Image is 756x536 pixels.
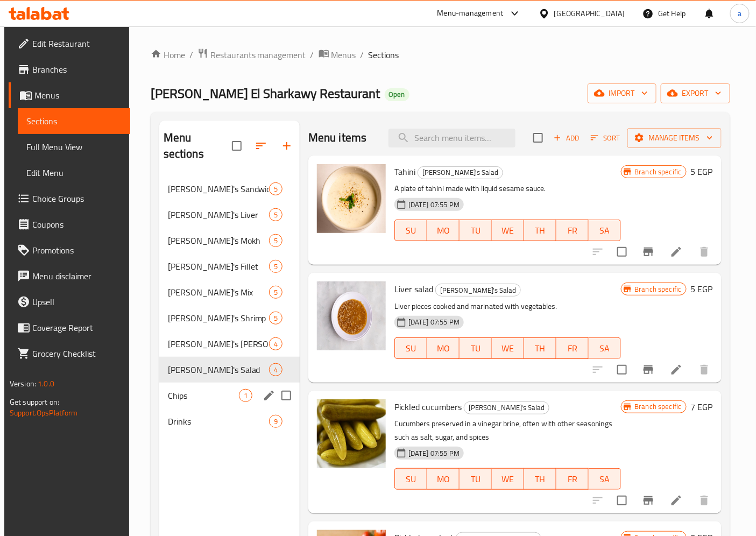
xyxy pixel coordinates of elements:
[225,135,248,157] span: Select all sections
[32,37,122,50] span: Edit Restaurant
[361,48,364,61] li: /
[427,337,460,359] button: MO
[210,48,306,61] span: Restaurants management
[436,284,520,297] span: [PERSON_NAME]'s Salad
[18,108,131,134] a: Sections
[189,48,193,61] li: /
[32,347,122,360] span: Grocery Checklist
[32,295,122,308] span: Upsell
[437,7,504,20] div: Menu-management
[151,48,185,61] a: Home
[34,89,122,102] span: Menus
[388,129,515,147] input: search
[317,281,386,350] img: Liver salad
[32,218,122,231] span: Coupons
[239,389,252,402] div: items
[636,131,713,145] span: Manage items
[9,315,131,341] a: Coverage Report
[270,339,282,349] span: 4
[460,220,492,241] button: TU
[317,164,386,233] img: Tahini
[270,417,282,427] span: 9
[168,312,269,325] div: Mohamed El-Sharkawy's Shrimp
[168,337,269,350] span: [PERSON_NAME]'s [PERSON_NAME]
[691,164,713,179] h6: 5 EGP
[528,223,552,238] span: TH
[394,182,621,195] p: A plate of tahini made with liquid sesame sauce.
[394,337,427,359] button: SU
[159,253,300,279] div: [PERSON_NAME]'s Fillet5
[670,494,683,507] a: Edit menu item
[593,471,617,487] span: SA
[159,279,300,305] div: [PERSON_NAME]'s Mix5
[159,331,300,357] div: [PERSON_NAME]'s [PERSON_NAME]4
[168,363,269,376] div: Mohamed El-Sharkawy's Salad
[269,260,282,273] div: items
[528,341,552,356] span: TH
[527,126,549,149] span: Select section
[492,220,524,241] button: WE
[630,284,686,294] span: Branch specific
[492,468,524,490] button: WE
[496,223,520,238] span: WE
[496,471,520,487] span: WE
[270,210,282,220] span: 5
[589,220,621,241] button: SA
[596,87,648,100] span: import
[464,401,549,414] div: Mohamed El-Sharkawy's Salad
[556,468,589,490] button: FR
[556,337,589,359] button: FR
[630,167,686,177] span: Branch specific
[9,57,131,82] a: Branches
[168,286,269,299] div: Mohamed El-Sharkawy's Mix
[32,63,122,76] span: Branches
[496,341,520,356] span: WE
[18,160,131,186] a: Edit Menu
[418,166,503,179] div: Mohamed El-Sharkawy's Salad
[464,341,487,356] span: TU
[168,389,239,402] div: Chips
[399,223,423,238] span: SU
[270,313,282,323] span: 5
[524,220,556,241] button: TH
[270,236,282,246] span: 5
[552,132,581,144] span: Add
[168,260,269,273] span: [PERSON_NAME]'s Fillet
[159,408,300,434] div: Drinks9
[593,341,617,356] span: SA
[32,244,122,257] span: Promotions
[394,417,621,444] p: Cucumbers preserved in a vinegar brine, often with other seasonings such as salt, sugar, and spices
[630,401,686,412] span: Branch specific
[168,234,269,247] span: [PERSON_NAME]'s Mokh
[151,48,730,62] nav: breadcrumb
[593,223,617,238] span: SA
[394,399,462,415] span: Pickled cucumbers
[394,164,415,180] span: Tahini
[427,220,460,241] button: MO
[492,337,524,359] button: WE
[524,337,556,359] button: TH
[32,192,122,205] span: Choice Groups
[9,263,131,289] a: Menu disclaimer
[10,395,59,409] span: Get support on:
[168,363,269,376] span: [PERSON_NAME]'s Salad
[269,363,282,376] div: items
[159,172,300,439] nav: Menu sections
[627,128,722,148] button: Manage items
[432,341,455,356] span: MO
[670,363,683,376] a: Edit menu item
[168,337,269,350] div: Mohamed El-Sharkawy's Rice
[308,130,367,146] h2: Menu items
[591,132,620,144] span: Sort
[269,337,282,350] div: items
[418,166,503,179] span: [PERSON_NAME]'s Salad
[556,220,589,241] button: FR
[269,234,282,247] div: items
[159,357,300,383] div: [PERSON_NAME]'s Salad4
[9,31,131,57] a: Edit Restaurant
[10,406,78,420] a: Support.OpsPlatform
[528,471,552,487] span: TH
[319,48,356,62] a: Menus
[26,166,122,179] span: Edit Menu
[9,289,131,315] a: Upsell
